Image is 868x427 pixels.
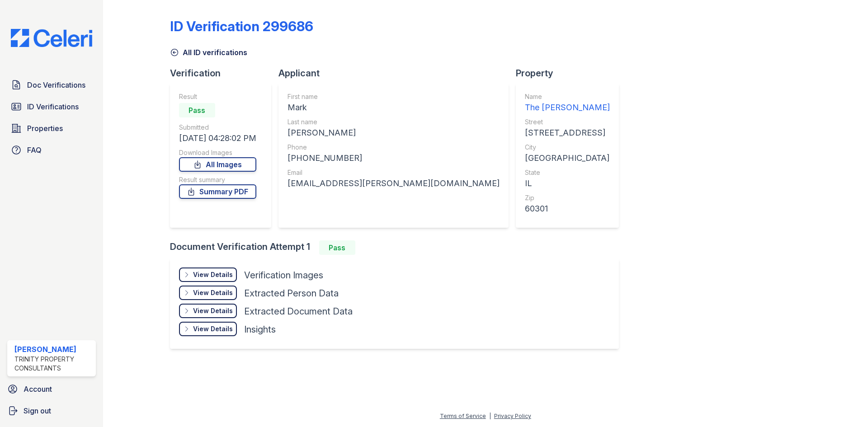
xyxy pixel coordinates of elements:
span: Doc Verifications [27,80,85,90]
a: FAQ [7,141,96,159]
div: View Details [193,306,233,315]
div: ID Verification 299686 [170,18,313,34]
a: Properties [7,119,96,137]
div: Verification [170,67,278,80]
div: [STREET_ADDRESS] [525,127,610,139]
a: All Images [179,157,256,172]
div: First name [288,92,500,101]
span: Sign out [24,405,51,416]
div: The [PERSON_NAME] [525,101,610,114]
div: Street [525,117,610,127]
div: Trinity Property Consultants [14,355,92,373]
div: Pass [319,240,355,255]
div: Submitted [179,123,256,132]
div: Verification Images [244,269,323,282]
div: View Details [193,270,233,279]
div: View Details [193,288,233,297]
span: ID Verifications [27,101,79,112]
a: Privacy Policy [494,413,531,419]
span: Properties [27,123,63,134]
a: Summary PDF [179,184,256,199]
a: Sign out [4,402,99,420]
div: [EMAIL_ADDRESS][PERSON_NAME][DOMAIN_NAME] [288,177,500,190]
img: CE_Logo_Blue-a8612792a0a2168367f1c8372b55b34899dd931a85d93a1a3d3e32e68fde9ad4.png [4,29,99,47]
div: | [489,413,491,419]
div: Result [179,92,256,101]
div: Zip [525,193,610,202]
div: Document Verification Attempt 1 [170,240,626,255]
div: Mark [288,101,500,114]
div: [PERSON_NAME] [14,344,92,355]
span: FAQ [27,145,42,155]
div: Result summary [179,175,256,184]
a: Account [4,380,99,398]
div: Download Images [179,148,256,157]
div: Last name [288,117,500,127]
div: Pass [179,103,215,117]
div: [GEOGRAPHIC_DATA] [525,152,610,164]
div: City [525,143,610,152]
div: IL [525,177,610,190]
div: Name [525,92,610,101]
a: ID Verifications [7,98,96,116]
div: Phone [288,143,500,152]
div: Extracted Document Data [244,305,353,318]
div: [PERSON_NAME] [288,127,500,139]
span: Account [24,384,52,394]
a: Terms of Service [440,413,486,419]
div: Extracted Person Data [244,287,339,300]
div: Insights [244,323,276,336]
div: 60301 [525,202,610,215]
div: Property [516,67,626,80]
div: State [525,168,610,177]
a: All ID verifications [170,47,247,58]
div: Applicant [278,67,516,80]
div: [PHONE_NUMBER] [288,152,500,164]
div: View Details [193,324,233,333]
div: [DATE] 04:28:02 PM [179,132,256,145]
a: Doc Verifications [7,76,96,94]
a: Name The [PERSON_NAME] [525,92,610,114]
div: Email [288,168,500,177]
